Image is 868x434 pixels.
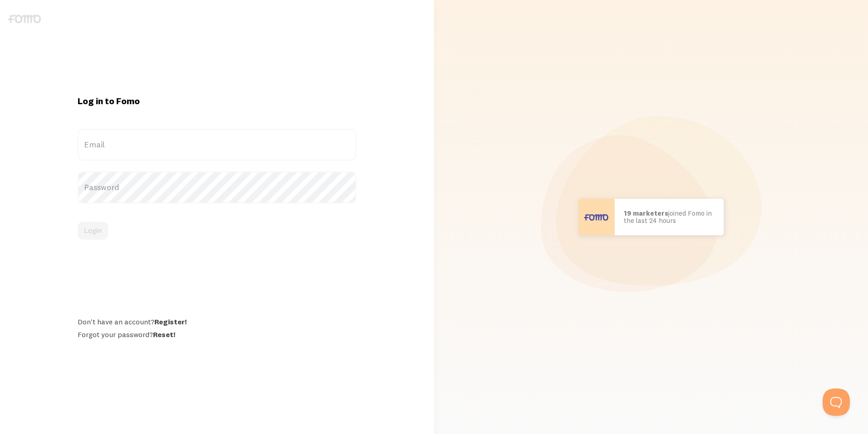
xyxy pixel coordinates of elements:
[8,15,41,23] img: fomo-logo-gray-b99e0e8ada9f9040e2984d0d95b3b12da0074ffd48d1e5cb62ac37fc77b0b268.svg
[153,330,175,339] a: Reset!
[154,317,187,326] a: Register!
[78,317,356,326] div: Don't have an account?
[624,210,715,225] p: joined Fomo in the last 24 hours
[78,95,356,107] h1: Log in to Fomo
[823,389,850,416] iframe: Help Scout Beacon - Open
[78,172,356,203] label: Password
[578,199,615,235] img: User avatar
[624,209,668,217] b: 19 marketers
[78,129,356,161] label: Email
[78,330,356,339] div: Forgot your password?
